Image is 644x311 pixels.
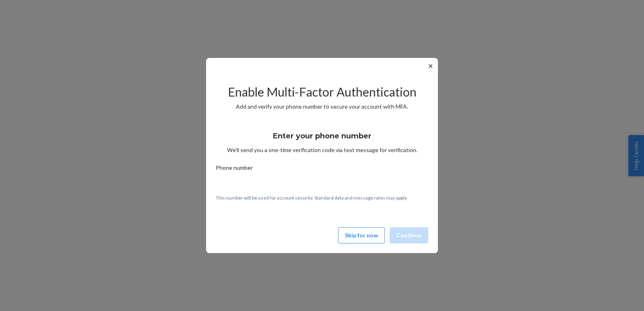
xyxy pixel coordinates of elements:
[273,131,372,141] h3: Enter your phone number
[216,124,428,154] div: We’ll send you a one-time verification code via text message for verification.
[426,61,435,71] button: ✕
[216,103,428,111] p: Add and verify your phone number to secure your account with MFA.
[216,164,253,175] span: Phone number
[338,227,385,243] button: Skip for now
[390,227,428,243] button: Continue
[216,85,428,99] h2: Enable Multi-Factor Authentication
[216,194,428,201] p: This number will be used for account security. Standard data and message rates may apply.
